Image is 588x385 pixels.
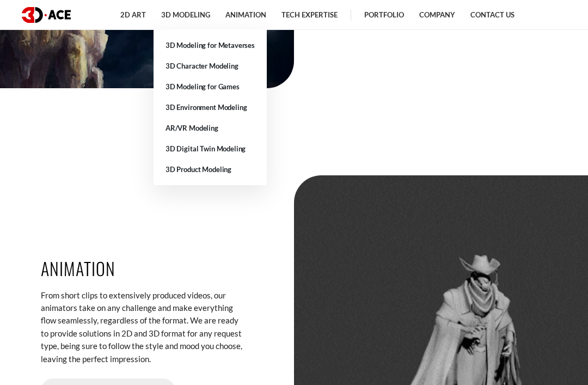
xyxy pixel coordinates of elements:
a: 3D Modeling for Games [154,76,267,97]
a: 3D Digital Twin Modeling [154,138,267,159]
img: logo dark [22,7,71,23]
a: AR/VR Modeling [154,118,267,138]
p: From short clips to extensively produced videos, our animators take on any challenge and make eve... [41,289,242,365]
a: 3D Product Modeling [154,159,267,180]
h3: Animation [41,256,242,280]
a: 3D Environment Modeling [154,97,267,118]
a: 3D Modeling for Metaverses [154,35,267,56]
a: 3D Character Modeling [154,56,267,76]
